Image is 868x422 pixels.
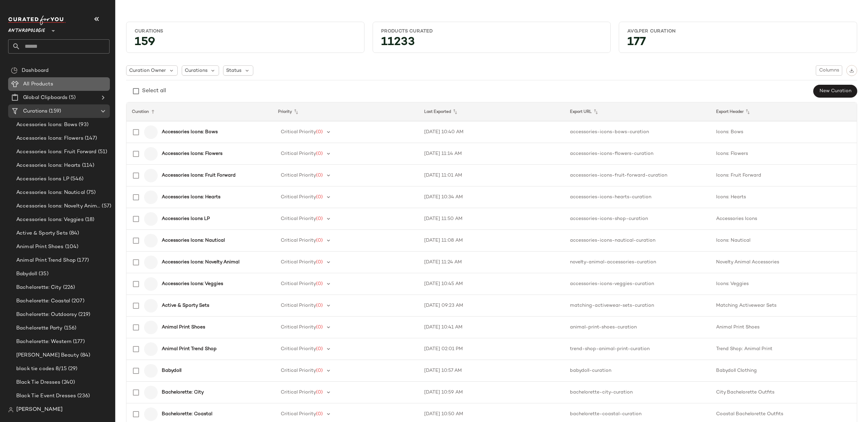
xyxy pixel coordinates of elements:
span: Global Clipboards [23,94,67,102]
span: (0) [316,390,323,395]
th: Curation [126,102,273,121]
td: [DATE] 10:45 AM [419,273,565,295]
span: Black Tie Event Dresses [16,392,76,400]
td: Icons: Fruit Forward [711,165,857,186]
span: Anthropologie [8,23,45,35]
span: (0) [316,325,323,330]
b: Accessories Icons: Nautical [162,237,225,244]
span: Accessories Icons LP [16,175,69,183]
div: Avg.per Curation [627,28,849,35]
td: [DATE] 10:41 AM [419,317,565,338]
button: New Curation [813,85,857,98]
span: (35) [37,270,48,278]
span: Bachelorette: City [16,284,62,292]
b: Accessories Icons: Fruit Forward [162,172,236,179]
span: (0) [316,216,323,221]
span: (156) [63,324,77,332]
span: (104) [64,243,79,251]
td: Icons: Flowers [711,143,857,165]
b: Animal Print Trend Shop [162,345,217,353]
span: Bachelorette: Outdoorsy [16,311,77,319]
span: (0) [316,129,323,135]
td: [DATE] 11:14 AM [419,143,565,165]
td: babydoll-curation [565,360,711,382]
span: (75) [85,189,96,197]
span: Critical Priority [281,129,316,135]
td: accessories-icons-bows-curation [565,121,711,143]
span: (0) [316,238,323,243]
span: Critical Priority [281,303,316,308]
b: Accessories Icons LP [162,215,210,222]
b: Accessories Icons: Flowers [162,150,222,157]
td: Icons: Nautical [711,230,857,252]
img: svg%3e [11,67,18,74]
span: Critical Priority [281,346,316,351]
td: accessories-icons-shop-curation [565,208,711,230]
span: (51) [97,148,107,156]
td: Icons: Hearts [711,186,857,208]
span: Accessories Icons: Nautical [16,189,85,197]
span: (207) [70,297,84,305]
span: Accessories Icons: Veggies [16,216,84,224]
span: Accessories Icons: Bows [16,121,77,129]
td: novelty-animal-accessories-curation [565,252,711,273]
img: cfy_white_logo.C9jOOHJF.svg [8,16,66,25]
td: [DATE] 11:24 AM [419,252,565,273]
span: Critical Priority [281,368,316,373]
span: Curation Owner [129,67,166,74]
b: Active & Sporty Sets [162,302,209,309]
span: (0) [316,411,323,417]
td: Animal Print Shoes [711,317,857,338]
td: Trend Shop: Animal Print [711,338,857,360]
td: trend-shop-animal-print-curation [565,338,711,360]
th: Last Exported [419,102,565,121]
span: Critical Priority [281,195,316,200]
td: City Bachelorette Outfits [711,382,857,403]
span: (177) [76,257,89,264]
span: Critical Priority [281,281,316,286]
span: (0) [316,173,323,178]
b: Accessories Icons: Hearts [162,194,220,201]
td: [DATE] 10:34 AM [419,186,565,208]
td: Icons: Bows [711,121,857,143]
th: Export URL [565,102,711,121]
span: Accessories Icons: Fruit Forward [16,148,97,156]
td: accessories-icons-fruit-forward-curation [565,165,711,186]
span: Active & Sporty Sets [16,229,68,237]
span: (114) [81,162,95,169]
b: Animal Print Shoes [162,324,205,331]
span: Animal Print Shoes [16,243,64,251]
span: Bachelorette Party [16,324,63,332]
span: Columns [819,68,839,73]
span: Critical Priority [281,151,316,156]
img: svg%3e [849,68,854,73]
td: [DATE] 10:59 AM [419,382,565,403]
span: Curations [185,67,208,74]
span: Critical Priority [281,390,316,395]
b: Accessories Icons: Veggies [162,280,223,287]
td: accessories-icons-hearts-curation [565,186,711,208]
span: Accessories Icons: Novelty Animal [16,202,100,210]
td: Accessories Icons [711,208,857,230]
span: Critical Priority [281,238,316,243]
div: Select all [142,87,166,95]
span: (18) [84,216,95,224]
th: Export Header [711,102,857,121]
span: (226) [62,284,75,292]
td: animal-print-shoes-curation [565,317,711,338]
img: svg%3e [8,407,14,413]
b: Bachelorette: Coastal [162,410,212,418]
span: New Curation [819,88,851,94]
span: (93) [77,121,88,129]
td: accessories-icons-veggies-curation [565,273,711,295]
span: Black Tie Dresses [16,379,60,386]
td: [DATE] 10:40 AM [419,121,565,143]
span: Critical Priority [281,173,316,178]
span: Dashboard [22,67,48,75]
span: black tie codes 8/15 [16,365,67,373]
span: (159) [47,107,61,115]
span: (240) [60,379,75,386]
span: Bachelorette: Western [16,338,72,346]
td: [DATE] 09:23 AM [419,295,565,317]
div: 11233 [376,37,608,50]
